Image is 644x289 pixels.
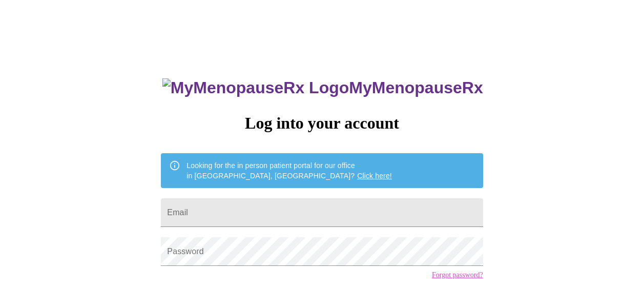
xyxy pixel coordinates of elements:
[357,172,392,180] a: Click here!
[161,114,483,133] h3: Log into your account
[162,78,349,97] img: MyMenopauseRx Logo
[162,78,483,97] h3: MyMenopauseRx
[432,271,483,279] a: Forgot password?
[186,156,392,185] div: Looking for the in person patient portal for our office in [GEOGRAPHIC_DATA], [GEOGRAPHIC_DATA]?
